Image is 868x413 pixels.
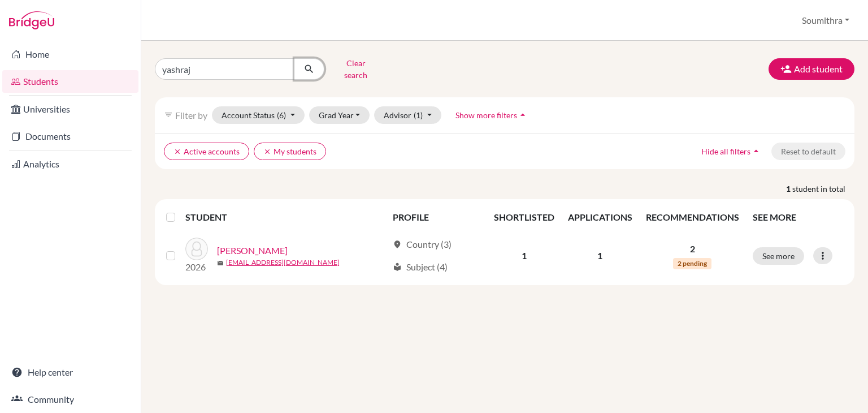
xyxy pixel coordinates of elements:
th: RECOMMENDATIONS [639,204,746,231]
a: Community [2,388,138,411]
span: Hide all filters [701,147,750,156]
th: SEE MORE [746,204,850,231]
th: PROFILE [386,204,487,231]
i: clear [263,148,271,156]
a: Help center [2,361,138,384]
a: [PERSON_NAME] [217,244,288,257]
p: 2 [646,242,739,256]
button: Show more filtersarrow_drop_up [446,106,538,124]
a: Universities [2,98,138,121]
button: Hide all filtersarrow_drop_up [692,143,771,160]
input: Find student by name... [155,58,295,80]
span: mail [217,260,224,266]
img: Bridge-U [9,11,54,29]
td: 1 [561,231,639,281]
button: See more [753,247,804,265]
button: Add student [769,58,854,80]
a: [EMAIL_ADDRESS][DOMAIN_NAME] [226,257,340,268]
i: clear [173,148,181,156]
a: Documents [2,125,138,148]
span: (6) [277,110,286,120]
i: arrow_drop_up [517,109,528,121]
button: Reset to default [771,143,845,160]
span: local_library [393,263,402,272]
button: Account Status(6) [212,106,305,124]
img: Singh, Twisha [185,238,208,260]
span: Show more filters [455,110,517,120]
strong: 1 [786,183,792,195]
i: arrow_drop_up [750,145,762,157]
span: (1) [414,110,423,120]
a: Students [2,70,138,93]
a: Home [2,43,138,66]
p: 2026 [185,260,208,274]
span: location_on [393,240,402,249]
th: STUDENT [185,204,386,231]
button: Soumithra [797,10,854,31]
th: APPLICATIONS [561,204,639,231]
span: Filter by [175,110,207,121]
button: Advisor(1) [374,106,441,124]
i: filter_list [164,110,173,119]
td: 1 [487,231,561,281]
div: Subject (4) [393,260,448,274]
button: clearActive accounts [164,143,249,160]
th: SHORTLISTED [487,204,561,231]
a: Analytics [2,153,138,175]
button: Clear search [324,54,387,84]
span: 2 pending [673,258,711,269]
button: clearMy students [254,143,326,160]
button: Grad Year [309,106,370,124]
div: Country (3) [393,238,452,251]
span: student in total [792,183,854,195]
